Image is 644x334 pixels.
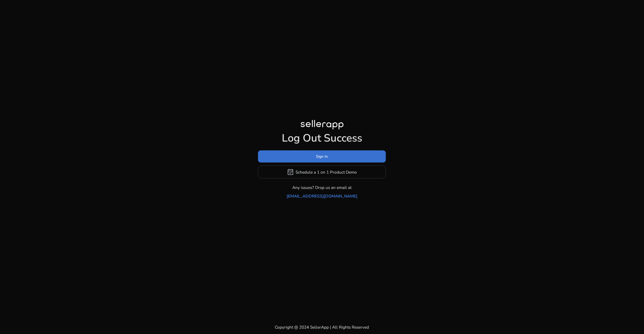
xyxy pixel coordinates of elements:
button: Sign In [258,150,386,163]
h1: Log Out Success [258,132,386,145]
button: event_availableSchedule a 1 on 1 Product Demo [258,166,386,178]
span: event_available [287,168,294,175]
p: Any issues? Drop us an email at [293,184,352,191]
a: [EMAIL_ADDRESS][DOMAIN_NAME] [287,193,357,199]
span: Sign In [316,154,328,159]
